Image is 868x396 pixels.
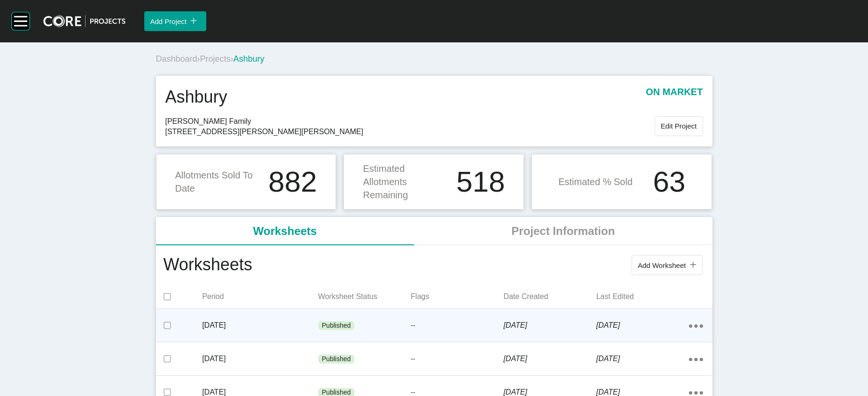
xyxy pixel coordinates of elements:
p: [DATE] [202,320,318,331]
a: Dashboard [156,54,197,64]
img: core-logo-dark.3138cae2.png [43,15,125,27]
button: Edit Project [655,116,703,136]
h1: 518 [456,167,505,196]
p: [DATE] [596,320,689,331]
p: Estimated % Sold [558,175,633,188]
p: Flags [411,291,503,302]
p: on market [646,85,703,109]
li: Project Information [414,217,712,245]
p: Published [322,355,351,364]
p: [DATE] [202,354,318,364]
h1: 63 [653,167,686,196]
span: Ashbury [234,54,265,64]
p: Published [322,321,351,331]
p: [DATE] [596,354,689,364]
p: Last Edited [596,291,689,302]
span: Add Project [150,17,187,25]
span: Add Worksheet [638,261,686,269]
p: Date Created [503,291,596,302]
button: Add Project [144,11,206,31]
span: Edit Project [661,122,697,130]
p: Period [202,291,318,302]
p: [DATE] [503,320,596,331]
p: Estimated Allotments Remaining [363,162,451,202]
span: › [197,54,200,64]
p: [DATE] [503,354,596,364]
span: [STREET_ADDRESS][PERSON_NAME][PERSON_NAME] [165,127,655,137]
button: Add Worksheet [632,255,702,275]
h1: Worksheets [164,253,252,277]
li: Worksheets [156,217,414,245]
h1: 882 [268,167,317,196]
p: -- [411,321,503,331]
h1: Ashbury [165,85,227,109]
span: [PERSON_NAME] Family [165,116,655,127]
p: Allotments Sold To Date [175,169,263,195]
p: -- [411,355,503,364]
p: Worksheet Status [318,291,411,302]
span: › [231,54,234,64]
a: Projects [200,54,231,64]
